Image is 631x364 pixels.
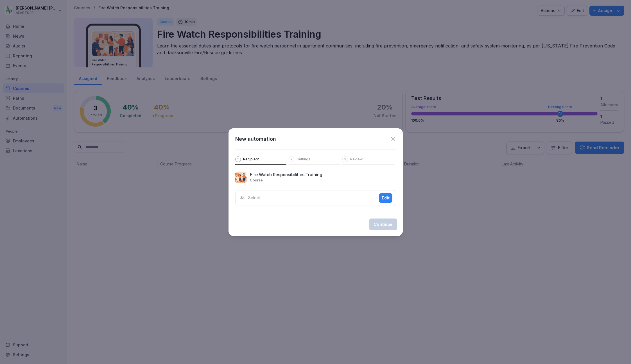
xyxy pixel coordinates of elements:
div: Continue [374,221,393,228]
button: Edit [379,193,392,203]
p: Recipient [243,157,259,161]
img: Fire Watch Responsibilities Training [235,172,246,183]
p: Settings [297,157,310,161]
p: Course [250,178,263,182]
div: 3 [342,156,348,162]
button: Continue [369,219,397,230]
p: Select [248,195,261,201]
p: Fire Watch Responsibilities Training [250,172,322,178]
div: Edit [382,195,390,201]
p: Review [350,157,363,161]
h1: New automation [235,135,276,143]
div: 2 [289,156,294,162]
div: 1 [235,156,241,162]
